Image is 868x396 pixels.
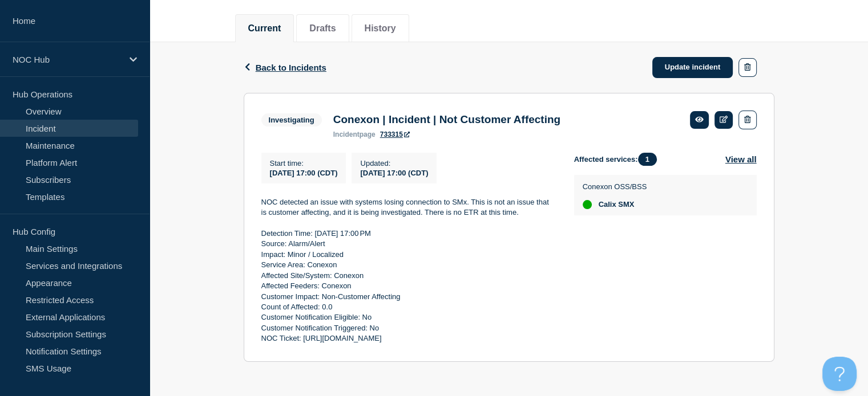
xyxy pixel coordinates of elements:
[13,55,122,64] p: NOC Hub
[261,250,556,260] p: Impact: Minor / Localized
[360,159,428,168] p: Updated :
[261,260,556,270] p: Service Area: Conexon
[380,130,410,138] a: 733315
[256,63,326,72] span: Back to Incidents
[248,23,281,34] button: Current
[261,281,556,291] p: Affected Feeders: Conexon
[309,23,336,34] button: Drafts
[261,302,556,312] p: Count of Affected: 0.0
[333,113,560,126] h3: Conexon | Incident | Not Customer Affecting
[360,168,428,177] div: [DATE] 17:00 (CDT)
[822,357,857,391] iframe: Help Scout Beacon - Open
[261,113,322,126] span: Investigating
[725,153,757,166] button: View all
[270,169,338,177] span: [DATE] 17:00 (CDT)
[261,239,556,249] p: Source: Alarm/Alert
[261,292,556,302] p: Customer Impact: Non-Customer Affecting
[333,130,360,138] span: incident
[261,271,556,281] p: Affected Site/System: Conexon
[270,159,338,168] p: Start time :
[261,323,556,333] p: Customer Notification Triggered: No
[333,130,376,138] p: page
[599,200,635,209] span: Calix SMX
[365,23,396,34] button: History
[574,153,663,166] span: Affected services:
[261,333,556,344] p: NOC Ticket: [URL][DOMAIN_NAME]
[261,197,556,218] p: NOC detected an issue with systems losing connection to SMx. This is not an issue that is custome...
[638,153,657,166] span: 1
[261,228,556,239] p: Detection Time: [DATE] 17:00 PM
[583,182,647,191] p: Conexon OSS/BSS
[261,312,556,322] p: Customer Notification Eligible: No
[244,63,326,72] button: Back to Incidents
[583,200,592,209] div: up
[652,57,733,78] a: Update incident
